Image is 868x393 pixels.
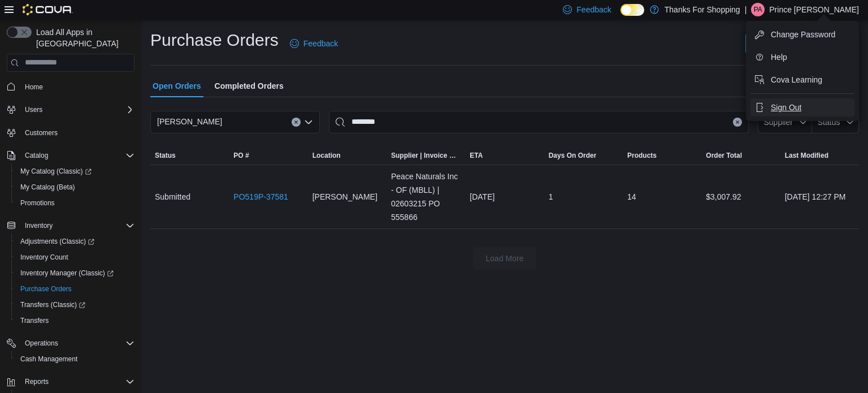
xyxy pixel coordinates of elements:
[20,237,94,246] span: Adjustments (Classic)
[745,3,747,16] p: |
[233,151,249,160] span: PO #
[2,124,139,141] button: Customers
[20,284,72,293] span: Purchase Orders
[11,163,139,179] a: My Catalog (Classic)
[25,128,58,137] span: Customers
[20,183,75,192] span: My Catalog (Beta)
[2,102,139,118] button: Users
[11,313,139,329] button: Transfers
[706,151,742,160] span: Order Total
[785,151,828,160] span: Last Modified
[20,80,47,94] a: Home
[16,180,80,194] a: My Catalog (Beta)
[285,32,342,55] a: Feedback
[153,75,201,97] span: Open Orders
[150,29,279,51] h1: Purchase Orders
[16,352,134,366] span: Cash Management
[16,266,118,280] a: Inventory Manager (Classic)
[25,377,49,386] span: Reports
[11,195,139,211] button: Promotions
[20,103,134,116] span: Users
[155,151,176,160] span: Status
[16,282,76,296] a: Purchase Orders
[20,336,134,350] span: Operations
[150,146,229,165] button: Status
[20,269,114,278] span: Inventory Manager (Classic)
[25,105,42,114] span: Users
[16,352,82,366] a: Cash Management
[20,316,49,325] span: Transfers
[701,185,780,208] div: $3,007.92
[620,16,621,16] span: Dark Mode
[470,151,483,160] span: ETA
[25,221,53,230] span: Inventory
[16,251,134,264] span: Inventory Count
[750,48,854,66] button: Help
[11,351,139,367] button: Cash Management
[16,165,134,178] span: My Catalog (Classic)
[16,266,134,280] span: Inventory Manager (Classic)
[20,355,77,364] span: Cash Management
[473,247,536,270] button: Load More
[20,219,57,232] button: Inventory
[16,298,90,312] a: Transfers (Classic)
[313,151,341,160] div: Location
[25,151,48,160] span: Catalog
[16,282,134,296] span: Purchase Orders
[11,297,139,313] a: Transfers (Classic)
[233,190,288,204] a: PO519P-37581
[157,115,222,128] span: [PERSON_NAME]
[391,151,461,160] span: Supplier | Invoice Number
[16,196,134,210] span: Promotions
[627,190,636,204] span: 14
[16,235,99,248] a: Adjustments (Classic)
[733,118,742,127] button: Clear input
[2,79,139,95] button: Home
[32,27,134,49] span: Load All Apps in [GEOGRAPHIC_DATA]
[20,375,134,388] span: Reports
[754,3,762,16] span: PA
[25,339,58,348] span: Operations
[16,314,53,327] a: Transfers
[304,118,313,127] button: Open list of options
[16,235,134,248] span: Adjustments (Classic)
[780,185,859,208] div: [DATE] 12:27 PM
[701,146,780,165] button: Order Total
[11,234,139,249] a: Adjustments (Classic)
[465,146,544,165] button: ETA
[20,219,134,232] span: Inventory
[25,83,43,92] span: Home
[20,336,63,350] button: Operations
[20,253,68,262] span: Inventory Count
[771,102,801,113] span: Sign Out
[313,190,377,204] span: [PERSON_NAME]
[20,149,134,162] span: Catalog
[20,126,62,140] a: Customers
[11,249,139,265] button: Inventory Count
[11,281,139,297] button: Purchase Orders
[627,151,657,160] span: Products
[20,198,55,208] span: Promotions
[549,151,597,160] span: Days On Order
[16,196,59,210] a: Promotions
[16,165,96,178] a: My Catalog (Classic)
[620,4,644,16] input: Dark Mode
[812,111,859,133] button: Status
[764,118,793,127] span: Supplier
[771,29,835,40] span: Change Password
[750,98,854,116] button: Sign Out
[465,185,544,208] div: [DATE]
[215,75,284,97] span: Completed Orders
[780,146,859,165] button: Last Modified
[20,167,92,176] span: My Catalog (Classic)
[20,300,85,309] span: Transfers (Classic)
[11,179,139,195] button: My Catalog (Beta)
[769,3,859,16] p: Prince [PERSON_NAME]
[20,149,53,162] button: Catalog
[2,218,139,234] button: Inventory
[751,3,765,16] div: Prince Arceo
[20,103,47,116] button: Users
[750,71,854,89] button: Cova Learning
[2,335,139,351] button: Operations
